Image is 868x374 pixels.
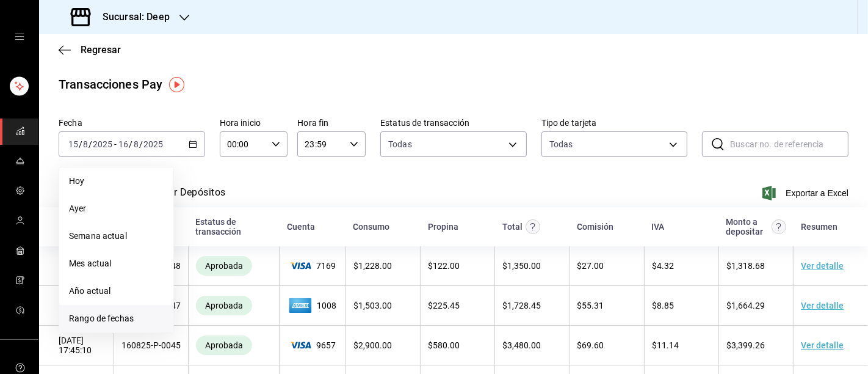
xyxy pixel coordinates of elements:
[118,139,129,149] input: --
[196,335,252,355] div: Transacciones cobradas de manera exitosa.
[39,326,114,365] td: [DATE] 17:45:10
[651,222,664,232] div: IVA
[801,340,844,350] a: Ver detalle
[353,261,392,271] span: $ 1,228.00
[93,10,170,24] h3: Sucursal: Deep
[726,217,769,237] div: Monto a depositar
[526,219,540,234] svg: Este monto equivale al total pagado por el comensal antes de aplicar Comisión e IVA.
[541,119,688,128] label: Tipo de tarjeta
[353,340,392,350] span: $ 2,900.00
[726,301,765,310] span: $ 1,664.29
[200,261,248,271] span: Aprobada
[801,222,837,232] div: Resumen
[428,301,460,310] span: $ 225.45
[69,257,164,270] span: Mes actual
[726,340,765,350] span: $ 3,399.26
[801,261,844,271] a: Ver detalle
[652,301,674,310] span: $ 8.85
[200,340,248,350] span: Aprobada
[69,202,164,215] span: Ayer
[195,217,272,237] div: Estatus de transacción
[68,139,79,149] input: --
[287,340,338,350] span: 9657
[502,340,541,350] span: $ 3,480.00
[143,139,164,149] input: ----
[297,119,366,128] label: Hora fin
[82,139,89,149] input: --
[577,261,604,271] span: $ 27.00
[287,222,315,232] div: Cuenta
[59,44,121,56] button: Regresar
[196,296,252,315] div: Transacciones cobradas de manera exitosa.
[353,301,392,310] span: $ 1,503.00
[549,138,573,150] div: Todas
[577,301,604,310] span: $ 55.31
[59,119,205,128] label: Fecha
[69,175,164,188] span: Hoy
[200,301,248,310] span: Aprobada
[801,301,844,310] a: Ver detalle
[133,139,139,149] input: --
[69,312,164,325] span: Rango de fechas
[81,44,121,56] span: Regresar
[89,139,92,149] span: /
[428,261,460,271] span: $ 122.00
[353,222,389,232] div: Consumo
[577,340,604,350] span: $ 69.60
[139,139,143,149] span: /
[79,139,82,149] span: /
[114,326,188,365] td: 160825-P-0045
[502,261,541,271] span: $ 1,350.00
[39,246,114,286] td: [DATE] 18:27:30
[287,296,338,315] span: 1008
[652,340,679,350] span: $ 11.14
[502,222,523,232] div: Total
[59,75,162,94] div: Transacciones Pay
[652,261,674,271] span: $ 4.32
[69,230,164,243] span: Semana actual
[502,301,541,310] span: $ 1,728.45
[577,222,613,232] div: Comisión
[730,132,848,156] input: Buscar no. de referencia
[129,139,132,149] span: /
[162,186,226,207] button: Ver Depósitos
[428,340,460,350] span: $ 580.00
[428,222,458,232] div: Propina
[726,261,765,271] span: $ 1,318.68
[15,32,24,42] button: open drawer
[92,139,113,149] input: ----
[772,219,786,234] svg: Este es el monto resultante del total pagado menos comisión e IVA. Esta será la parte que se depo...
[388,138,412,150] span: Todas
[39,286,114,326] td: [DATE] 18:10:40
[196,256,252,276] div: Transacciones cobradas de manera exitosa.
[169,77,184,92] img: Tooltip marker
[765,186,848,200] button: Exportar a Excel
[69,285,164,298] span: Año actual
[220,119,288,128] label: Hora inicio
[380,119,527,128] label: Estatus de transacción
[114,139,117,149] span: -
[287,261,338,271] span: 7169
